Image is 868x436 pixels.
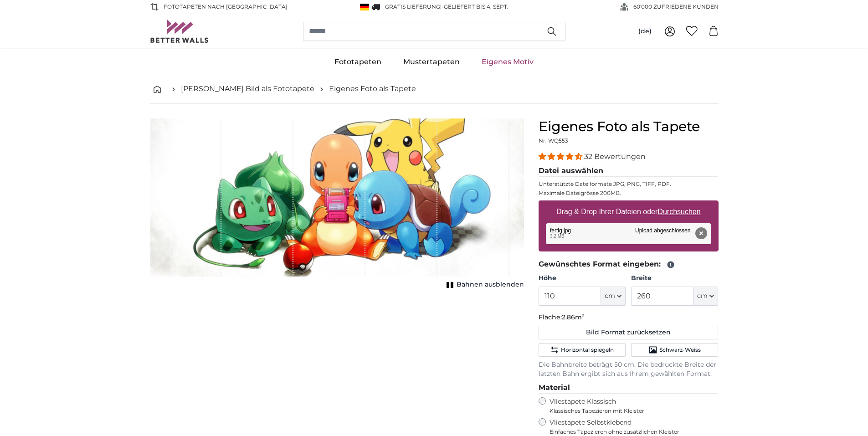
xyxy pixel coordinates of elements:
[659,346,701,354] span: Schwarz-Weiss
[633,3,719,11] span: 60'000 ZUFRIEDENE KUNDEN
[539,274,626,283] label: Höhe
[539,360,719,379] p: Die Bahnbreite beträgt 50 cm. Die bedruckte Breite der letzten Bahn ergibt sich aus Ihrem gewählt...
[324,50,392,74] a: Fototapeten
[457,280,524,289] span: Bahnen ausblenden
[444,3,508,10] span: Geliefert bis 4. Sept.
[550,428,719,436] span: Einfaches Tapezieren ohne zusätzlichen Kleister
[584,152,646,161] span: 32 Bewertungen
[601,287,626,306] button: cm
[562,313,585,321] span: 2.86m²
[605,292,615,301] span: cm
[150,74,719,104] nav: breadcrumbs
[539,190,719,197] p: Maximale Dateigrösse 200MB.
[550,407,711,415] span: Klassisches Tapezieren mit Kleister
[392,50,471,74] a: Mustertapeten
[539,137,568,144] span: Nr. WQ553
[150,20,209,43] img: Betterwalls
[442,3,508,10] span: -
[561,346,614,354] span: Horizontal spiegeln
[550,397,711,415] label: Vliestapete Klassisch
[631,274,718,283] label: Breite
[539,343,626,357] button: Horizontal spiegeln
[181,83,314,94] a: [PERSON_NAME] Bild als Fototapete
[150,118,524,291] div: 1 of 1
[631,23,659,40] button: (de)
[164,3,288,11] span: Fototapeten nach [GEOGRAPHIC_DATA]
[697,292,708,301] span: cm
[693,287,718,306] button: cm
[444,278,524,291] button: Bahnen ausblenden
[471,50,544,74] a: Eigenes Motiv
[539,180,719,188] p: Unterstützte Dateiformate JPG, PNG, TIFF, PDF.
[553,203,704,221] label: Drag & Drop Ihrer Dateien oder
[550,418,719,436] label: Vliestapete Selbstklebend
[360,4,369,10] img: Deutschland
[657,208,700,215] u: Durchsuchen
[539,118,719,135] h1: Eigenes Foto als Tapete
[539,165,719,177] legend: Datei auswählen
[539,313,719,322] p: Fläche:
[539,259,719,270] legend: Gewünschtes Format eingeben:
[631,343,718,357] button: Schwarz-Weiss
[539,326,719,339] button: Bild Format zurücksetzen
[539,152,584,161] span: 4.31 stars
[329,83,416,94] a: Eigenes Foto als Tapete
[385,3,442,10] span: GRATIS Lieferung!
[539,382,719,394] legend: Material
